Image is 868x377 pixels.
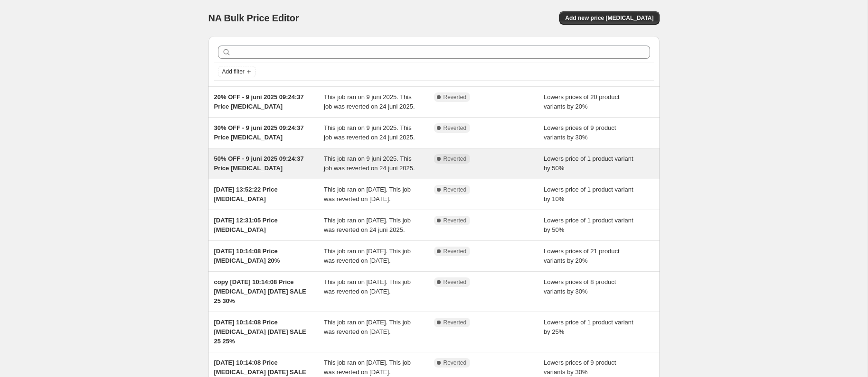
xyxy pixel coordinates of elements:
[443,359,467,367] span: Reverted
[544,278,616,295] span: Lowers prices of 8 product variants by 30%
[544,93,620,110] span: Lowers prices of 20 product variants by 20%
[214,186,278,202] span: [DATE] 13:52:22 Price [MEDICAL_DATA]
[214,278,306,304] span: copy [DATE] 10:14:08 Price [MEDICAL_DATA] [DATE] SALE 25 30%
[324,248,411,264] span: This job ran on [DATE]. This job was reverted on [DATE].
[214,124,304,141] span: 30% OFF - 9 juni 2025 09:24:37 Price [MEDICAL_DATA]
[324,217,411,233] span: This job ran on [DATE]. This job was reverted on 24 juni 2025.
[544,248,620,264] span: Lowers prices of 21 product variants by 20%
[544,124,616,141] span: Lowers prices of 9 product variants by 30%
[218,66,256,77] button: Add filter
[544,155,633,172] span: Lowers price of 1 product variant by 50%
[565,14,653,22] span: Add new price [MEDICAL_DATA]
[443,217,467,224] span: Reverted
[324,278,411,295] span: This job ran on [DATE]. This job was reverted on [DATE].
[324,359,411,376] span: This job ran on [DATE]. This job was reverted on [DATE].
[324,93,415,110] span: This job ran on 9 juni 2025. This job was reverted on 24 juni 2025.
[214,248,280,264] span: [DATE] 10:14:08 Price [MEDICAL_DATA] 20%
[443,186,467,193] span: Reverted
[443,248,467,255] span: Reverted
[214,217,278,233] span: [DATE] 12:31:05 Price [MEDICAL_DATA]
[544,359,616,376] span: Lowers prices of 9 product variants by 30%
[544,217,633,233] span: Lowers price of 1 product variant by 50%
[544,186,633,202] span: Lowers price of 1 product variant by 10%
[214,93,304,110] span: 20% OFF - 9 juni 2025 09:24:37 Price [MEDICAL_DATA]
[324,186,411,202] span: This job ran on [DATE]. This job was reverted on [DATE].
[324,124,415,141] span: This job ran on 9 juni 2025. This job was reverted on 24 juni 2025.
[443,278,467,286] span: Reverted
[324,155,415,172] span: This job ran on 9 juni 2025. This job was reverted on 24 juni 2025.
[443,319,467,326] span: Reverted
[214,155,304,172] span: 50% OFF - 9 juni 2025 09:24:37 Price [MEDICAL_DATA]
[214,319,306,345] span: [DATE] 10:14:08 Price [MEDICAL_DATA] [DATE] SALE 25 25%
[443,155,467,163] span: Reverted
[544,319,633,335] span: Lowers price of 1 product variant by 25%
[222,68,245,75] span: Add filter
[208,13,299,23] span: NA Bulk Price Editor
[443,124,467,132] span: Reverted
[559,11,659,25] button: Add new price [MEDICAL_DATA]
[324,319,411,335] span: This job ran on [DATE]. This job was reverted on [DATE].
[443,93,467,101] span: Reverted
